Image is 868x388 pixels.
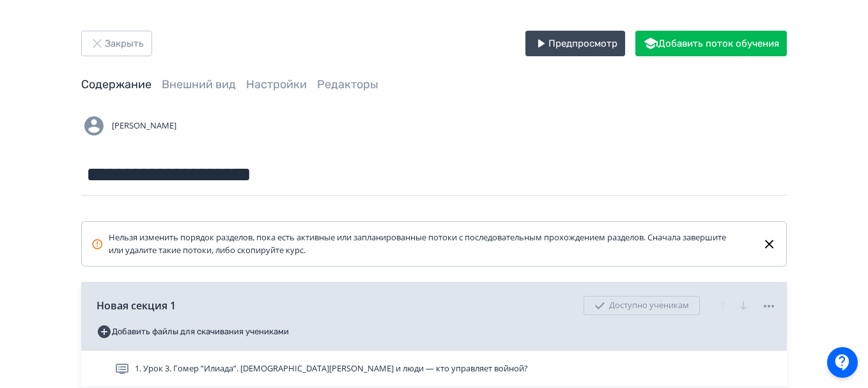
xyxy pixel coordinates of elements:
a: Настройки [246,77,307,91]
div: Доступно ученикам [584,296,700,315]
span: [PERSON_NAME] [112,120,176,132]
button: Добавить поток обучения [635,31,787,56]
span: 1. Урок 3. Гомер “Илиада”. Боги Олимпа и люди — кто управляет войной? [135,362,528,375]
a: Редакторы [317,77,378,91]
button: Закрыть [81,31,152,56]
div: Нельзя изменить порядок разделов, пока есть активные или запланированные потоки с последовательны... [91,231,741,256]
span: Новая секция 1 [97,298,176,313]
div: 1. Урок 3. Гомер “Илиада”. [DEMOGRAPHIC_DATA][PERSON_NAME] и люди — кто управляет войной? [81,351,787,387]
a: Содержание [81,77,151,91]
button: Предпросмотр [525,31,625,56]
button: Добавить файлы для скачивания учениками [97,322,289,342]
a: Внешний вид [162,77,236,91]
